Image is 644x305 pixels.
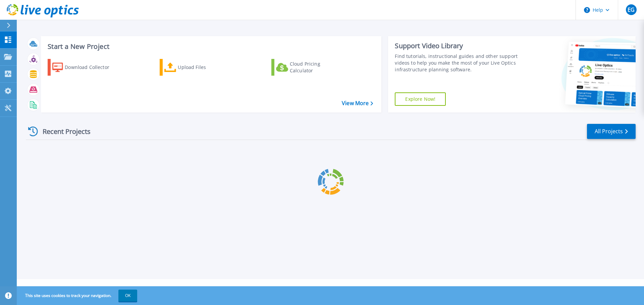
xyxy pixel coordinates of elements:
div: Upload Files [178,61,231,74]
a: All Projects [587,124,636,139]
a: Upload Files [160,59,234,76]
a: View More [342,100,373,106]
span: EG [628,7,635,12]
a: Download Collector [48,59,122,76]
h3: Start a New Project [48,43,373,50]
div: Download Collector [65,61,118,74]
div: Recent Projects [26,123,100,140]
div: Find tutorials, instructional guides and other support videos to help you make the most of your L... [395,53,521,73]
div: Cloud Pricing Calculator [290,61,343,74]
span: This site uses cookies to track your navigation. [18,290,137,302]
div: Support Video Library [395,42,521,50]
a: Explore Now! [395,92,446,106]
a: Cloud Pricing Calculator [271,59,346,76]
button: OK [118,290,137,302]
